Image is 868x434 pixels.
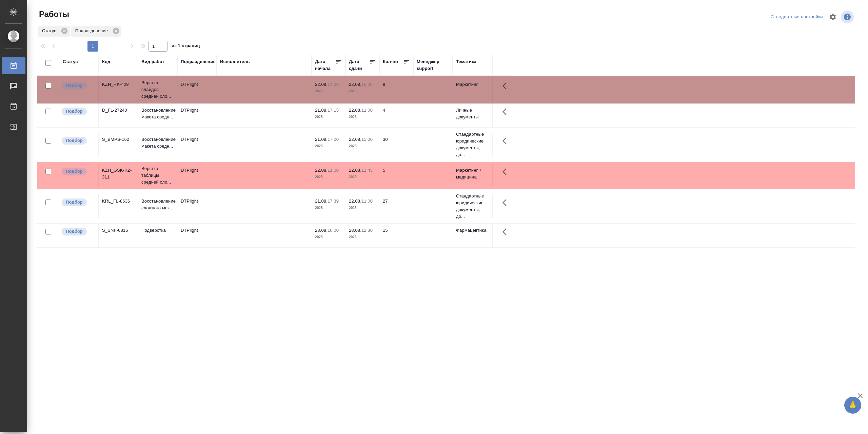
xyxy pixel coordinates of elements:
[315,228,328,233] p: 28.08,
[315,108,328,113] p: 21.08,
[361,108,373,113] p: 11:00
[315,143,342,150] p: 2025
[498,78,515,94] button: Здесь прячутся важные кнопки
[349,234,376,241] p: 2025
[844,397,861,414] button: 🙏
[769,12,825,22] div: split button
[315,234,342,241] p: 2025
[177,78,217,101] td: DTPlight
[42,27,59,34] p: Статус
[498,103,515,120] button: Здесь прячутся важные кнопки
[315,88,342,95] p: 2025
[361,137,373,142] p: 15:00
[37,9,69,20] span: Работы
[349,137,361,142] p: 22.08,
[61,107,95,116] div: Можно подбирать исполнителей
[379,224,413,247] td: 15
[63,58,78,65] div: Статус
[315,114,342,120] p: 2025
[349,174,376,181] p: 2025
[141,165,174,186] p: Верстка таблицы средней сло...
[315,168,328,173] p: 22.08,
[383,58,398,65] div: Кол-во
[102,198,135,205] div: KRL_FL-8636
[349,168,361,173] p: 22.08,
[141,79,174,100] p: Верстка слайдов средней сло...
[66,199,83,206] p: Подбор
[456,107,489,120] p: Личные документы
[456,81,489,88] p: Маркетинг
[361,168,373,173] p: 11:45
[61,81,95,90] div: Можно подбирать исполнителей
[417,58,449,72] div: Менеджер support
[102,81,135,88] div: KZH_HK-429
[456,227,489,234] p: Фармацевтика
[456,193,489,220] p: Стандартные юридические документы, до...
[315,58,335,72] div: Дата начала
[71,26,121,37] div: Подразделение
[328,137,339,142] p: 17:00
[141,227,174,234] p: Подверстка
[141,136,174,150] p: Восстановление макета средн...
[349,114,376,120] p: 2025
[328,108,339,113] p: 17:15
[220,58,250,65] div: Исполнитель
[141,107,174,120] p: Восстановление макета средн...
[177,103,217,127] td: DTPlight
[177,133,217,156] td: DTPlight
[328,82,339,87] p: 14:00
[498,194,515,211] button: Здесь прячутся важные кнопки
[456,167,489,181] p: Маркетинг + медицина
[349,143,376,150] p: 2025
[456,131,489,158] p: Стандартные юридические документы, до...
[66,137,83,144] p: Подбор
[141,58,164,65] div: Вид работ
[361,82,373,87] p: 16:00
[141,198,174,211] p: Восстановление сложного мак...
[361,199,373,204] p: 11:00
[349,88,376,95] p: 2025
[61,136,95,145] div: Можно подбирать исполнителей
[328,199,339,204] p: 17:39
[181,58,216,65] div: Подразделение
[102,107,135,114] div: D_FL-27240
[379,164,413,187] td: 5
[498,133,515,149] button: Здесь прячутся важные кнопки
[498,224,515,240] button: Здесь прячутся важные кнопки
[315,137,328,142] p: 21.08,
[349,199,361,204] p: 22.08,
[379,103,413,127] td: 4
[61,227,95,236] div: Можно подбирать исполнителей
[315,174,342,181] p: 2025
[102,167,135,181] div: KZH_GSK-KZ-311
[102,58,110,65] div: Код
[498,164,515,180] button: Здесь прячутся важные кнопки
[349,108,361,113] p: 22.08,
[315,205,342,211] p: 2025
[328,228,339,233] p: 10:00
[66,82,83,89] p: Подбор
[349,82,361,87] p: 22.08,
[177,194,217,218] td: DTPlight
[61,167,95,176] div: Можно подбирать исполнителей
[379,133,413,156] td: 30
[61,198,95,207] div: Можно подбирать исполнителей
[328,168,339,173] p: 11:00
[177,164,217,187] td: DTPlight
[379,194,413,218] td: 27
[66,168,83,175] p: Подбор
[456,58,476,65] div: Тематика
[172,42,200,52] span: из 1 страниц
[66,228,83,235] p: Подбор
[66,108,83,115] p: Подбор
[349,205,376,211] p: 2025
[102,227,135,234] div: S_SNF-6816
[177,224,217,247] td: DTPlight
[847,398,859,412] span: 🙏
[75,27,110,34] p: Подразделение
[38,26,70,37] div: Статус
[349,58,369,72] div: Дата сдачи
[361,228,373,233] p: 12:30
[102,136,135,143] div: S_BMPS-162
[379,78,413,101] td: 9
